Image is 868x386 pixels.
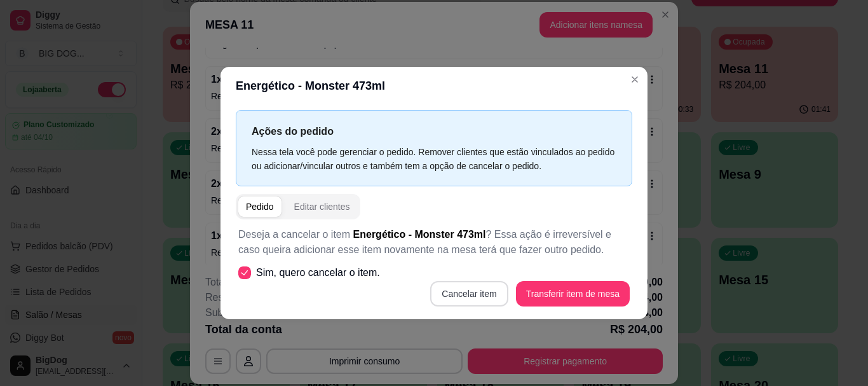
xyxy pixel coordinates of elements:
[238,227,630,258] p: Deseja a cancelar o item ? Essa ação é irreversível e caso queira adicionar esse item novamente n...
[430,281,508,307] button: Cancelar item
[252,123,616,139] p: Ações do pedido
[246,200,274,213] div: Pedido
[220,67,648,105] header: Energético - Monster 473ml
[294,200,350,213] div: Editar clientes
[516,281,630,307] button: Transferir item de mesa
[625,69,645,90] button: Close
[252,145,616,173] div: Nessa tela você pode gerenciar o pedido. Remover clientes que estão vinculados ao pedido ou adici...
[256,265,380,280] span: Sim, quero cancelar o item.
[353,229,486,240] span: Energético - Monster 473ml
